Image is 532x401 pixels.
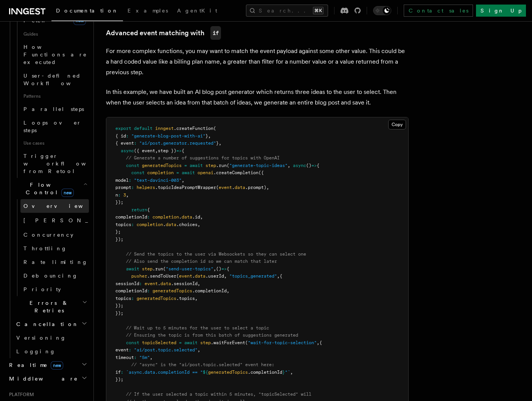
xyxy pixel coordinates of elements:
span: Flow Control [13,181,83,196]
span: event [179,273,192,279]
span: = [179,340,182,345]
a: Logging [13,345,89,358]
span: .prompt) [245,185,266,190]
span: if [115,370,121,375]
span: () [306,163,311,168]
span: . [192,273,195,279]
span: , [150,355,152,360]
button: Search...⌘K [246,5,328,17]
span: , [126,192,129,198]
a: Priority [20,282,89,296]
span: prompt [115,185,131,190]
span: Examples [128,8,168,14]
a: Examples [123,2,173,20]
span: generatedTopics [208,370,248,375]
span: helpers [137,185,155,190]
span: ( [245,340,248,345]
button: Cancellation [13,317,89,331]
span: const [131,170,145,175]
span: "generate-blog-post-with-ai" [131,133,205,139]
span: Rate limiting [23,259,88,265]
span: await [184,340,198,345]
span: ( [163,266,166,271]
span: "send-user-topics" [166,266,213,271]
span: : [131,185,134,190]
span: , [200,214,203,220]
span: Cancellation [13,320,79,328]
a: How Functions are executed [20,40,89,69]
span: "ai/post.generator.requested" [139,140,216,146]
span: , [266,185,269,190]
span: , [213,266,216,271]
span: .topics [176,296,195,301]
span: ( [227,163,229,168]
span: Throttling [23,245,67,251]
span: }; [115,229,121,234]
span: Versioning [16,335,66,341]
span: { [319,340,322,345]
span: Errors & Retries [13,299,82,314]
span: = [184,163,187,168]
span: "text-davinci-003" [134,178,182,183]
a: User-defined Workflows [20,69,89,90]
a: Parallel steps [20,102,89,116]
a: Contact sales [404,5,473,17]
span: async [121,148,134,153]
a: Versioning [13,331,89,345]
span: "` [285,370,290,375]
span: , [208,133,211,139]
span: }); [115,200,123,205]
span: // Send the topics to the user via Websockets so they can select one [126,251,306,257]
div: Flow Controlnew [13,199,89,296]
span: . [232,185,235,190]
span: , [227,288,229,293]
span: : [131,222,134,227]
span: .sessionId [171,281,198,286]
span: = [176,170,179,175]
span: new [51,361,63,370]
span: : [134,140,137,146]
span: .createCompletion [213,170,258,175]
span: ${ [203,370,208,375]
span: data [182,214,192,220]
span: event [115,347,129,353]
span: ({ [258,170,264,175]
span: , [288,163,290,168]
a: Loops over steps [20,116,89,137]
span: , [277,273,280,279]
span: ( [176,273,179,279]
button: Flow Controlnew [13,178,89,199]
span: generatedTopics [142,163,182,168]
span: timeout [115,355,134,360]
span: => [221,266,227,271]
span: Realtime [6,361,63,369]
span: // Also send the completion id so we can match that later [126,259,277,264]
span: => [176,148,182,153]
span: , [155,148,158,153]
span: "ai/post.topic.selected" [134,347,198,353]
span: { [147,207,150,212]
span: : [129,347,131,353]
a: [PERSON_NAME] [20,213,89,228]
span: Priority [23,286,61,292]
span: }); [115,237,123,242]
span: completionId [115,214,147,220]
span: .sendToUser [147,273,176,279]
span: , [198,222,200,227]
span: { [280,273,282,279]
span: , [195,296,198,301]
span: .run [216,163,227,168]
span: } [282,370,285,375]
span: Guides [20,28,89,40]
span: const [126,163,139,168]
span: Concurrency [23,232,73,238]
span: completion [137,222,163,227]
span: // If the user selected a topic within 5 minutes, "topicSelected" will [126,392,311,397]
span: : [147,288,150,293]
a: Throttling [20,242,89,255]
span: await [190,163,203,168]
span: : [131,296,134,301]
a: Advanced event matching withif [106,26,221,40]
span: } [205,133,208,139]
span: Patterns [20,90,89,102]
